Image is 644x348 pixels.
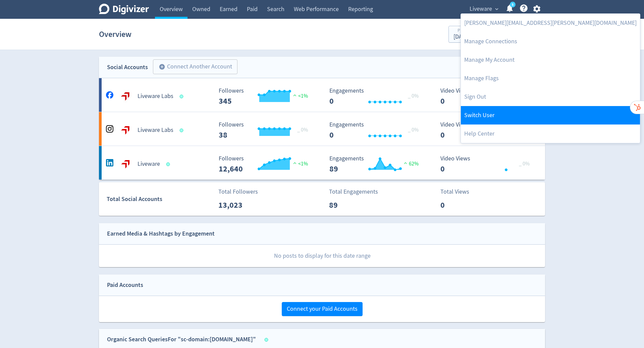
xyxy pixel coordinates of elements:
a: Manage Connections [461,32,640,51]
a: Manage Flags [461,69,640,88]
a: [PERSON_NAME][EMAIL_ADDRESS][PERSON_NAME][DOMAIN_NAME] [461,14,640,32]
a: Log out [461,88,640,106]
a: Switch User [461,106,640,125]
a: Help Center [461,125,640,143]
a: Manage My Account [461,51,640,69]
